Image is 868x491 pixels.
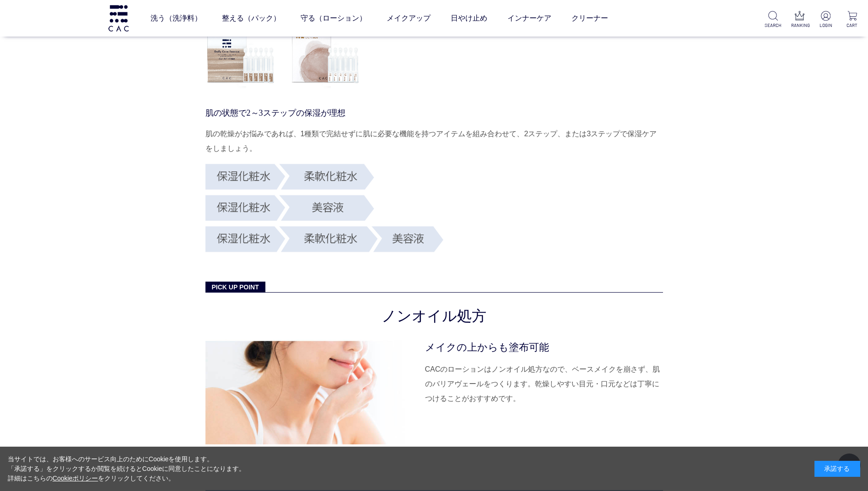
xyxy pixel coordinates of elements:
[301,5,367,31] a: 守る（ローション）
[222,5,280,31] a: 整える（パック）
[765,11,782,29] a: SEARCH
[571,5,608,31] a: クリーナー
[844,11,861,29] a: CART
[8,454,246,483] div: 当サイトでは、お客様へのサービス向上のためにCookieを使用します。 「承諾する」をクリックするか閲覧を続けるとCookieに同意したことになります。 詳細はこちらの をクリックしてください。
[817,22,834,29] p: LOGIN
[791,22,808,29] p: RANKING
[53,475,98,482] a: Cookieポリシー
[205,282,265,292] span: PICK UP POINT
[151,5,202,31] a: 洗う（洗浄料）
[451,5,487,31] a: 日やけ止め
[205,107,663,119] dt: 肌の状態で2～3ステップの保湿が理想
[425,340,663,355] dt: メイクの上からも塗布可能
[205,306,663,326] h3: ノンオイル処方
[205,340,411,444] img: ノンオイル処方イメージ
[814,461,860,477] div: 承諾する
[425,362,663,406] dd: CACのローションはノンオイル処方なので、ベースメイクを崩さず、肌のバリアヴェールをつくります。乾燥しやすい目元・口元などは丁寧につけることがおすすめです。
[791,11,808,29] a: RANKING
[507,5,551,31] a: インナーケア
[765,22,782,29] p: SEARCH
[817,11,834,29] a: LOGIN
[387,5,431,31] a: メイクアップ
[844,22,861,29] p: CART
[107,5,130,31] img: logo
[205,127,663,156] p: 肌の乾燥がお悩みであれば、1種類で完結せずに肌に必要な機能を持つアイテムを組み合わせて、2ステップ、または3ステップで保湿ケアをしましょう。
